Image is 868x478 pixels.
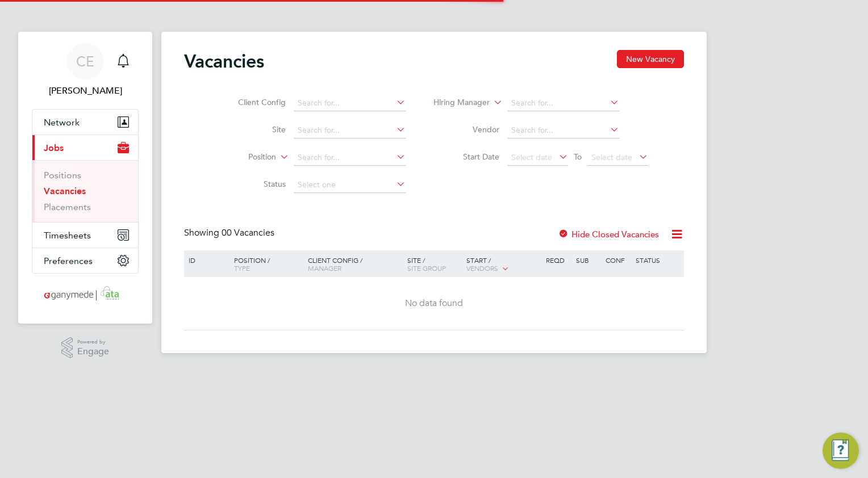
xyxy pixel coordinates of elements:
[220,179,286,189] label: Status
[222,227,274,238] span: 00 Vacancies
[570,149,585,164] span: To
[32,110,138,135] button: Network
[823,433,859,469] button: Engage Resource Center
[41,285,130,303] img: ganymedesolutions-logo-retina.png
[558,229,659,240] label: Hide Closed Vacancies
[32,84,139,98] span: Colin Earp
[407,263,446,272] span: Site Group
[184,227,277,239] div: Showing
[61,337,110,359] a: Powered byEngage
[591,152,632,162] span: Select date
[507,95,619,111] input: Search for...
[294,123,406,139] input: Search for...
[44,117,80,128] span: Network
[44,230,91,241] span: Timesheets
[294,177,406,193] input: Select one
[234,263,250,272] span: Type
[32,135,138,160] button: Jobs
[424,97,490,108] label: Hiring Manager
[466,263,498,272] span: Vendors
[294,150,406,166] input: Search for...
[77,337,109,347] span: Powered by
[305,250,404,278] div: Client Config /
[464,250,543,279] div: Start /
[44,142,64,153] span: Jobs
[186,250,226,270] div: ID
[32,248,138,273] button: Preferences
[44,255,93,266] span: Preferences
[32,285,139,303] a: Go to home page
[220,124,286,135] label: Site
[77,347,109,357] span: Engage
[434,124,499,135] label: Vendor
[294,95,406,111] input: Search for...
[633,250,682,270] div: Status
[511,152,552,162] span: Select date
[543,250,573,270] div: Reqd
[404,250,464,278] div: Site /
[44,186,86,196] a: Vacancies
[603,250,632,270] div: Conf
[44,202,91,212] a: Placements
[32,160,138,222] div: Jobs
[220,97,286,107] label: Client Config
[507,123,619,139] input: Search for...
[76,54,94,69] span: CE
[184,50,264,73] h2: Vacancies
[18,32,152,324] nav: Main navigation
[308,263,341,272] span: Manager
[617,50,684,68] button: New Vacancy
[44,170,81,181] a: Positions
[434,152,499,162] label: Start Date
[32,223,138,248] button: Timesheets
[226,250,305,278] div: Position /
[32,43,139,98] a: CE[PERSON_NAME]
[573,250,603,270] div: Sub
[211,152,276,163] label: Position
[186,297,682,309] div: No data found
